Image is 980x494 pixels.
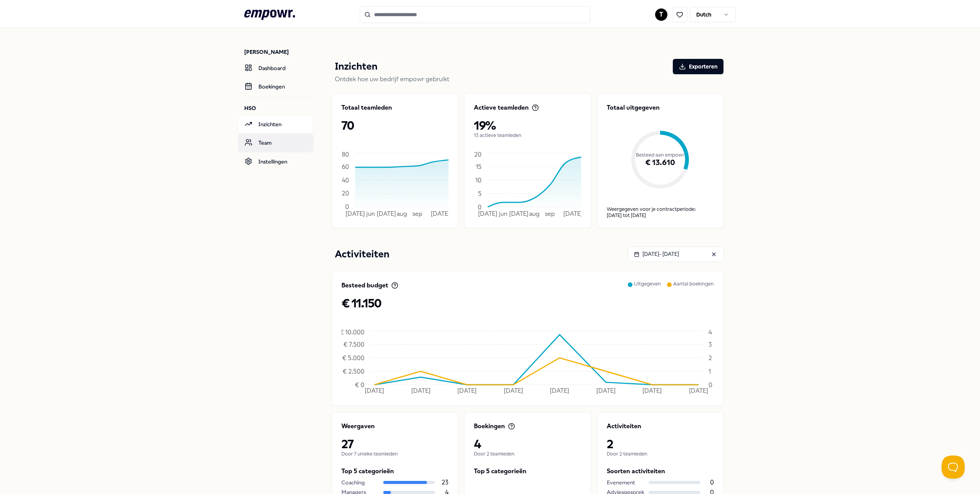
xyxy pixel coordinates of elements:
[346,210,365,217] tspan: [DATE]
[412,210,422,217] tspan: sep
[345,203,349,210] tspan: 0
[634,250,679,258] div: [DATE] - [DATE]
[474,150,482,158] tspan: 20
[478,203,482,210] tspan: 0
[529,210,540,217] tspan: aug
[474,132,581,139] p: 13 actieve teamleden
[244,48,313,56] p: [PERSON_NAME]
[634,281,661,296] p: Uitgegeven
[342,150,349,158] tspan: 80
[360,6,590,23] input: Search for products, categories or subcategories
[341,103,392,112] p: Totaal teamleden
[442,477,449,487] p: 23
[474,466,581,476] p: Top 5 categorieën
[673,281,714,296] p: Aantal boekingen
[709,328,712,335] tspan: 4
[607,466,714,476] p: Soorten activiteiten
[377,210,396,217] tspan: [DATE]
[474,437,581,451] p: 4
[478,210,497,217] tspan: [DATE]
[341,451,449,457] p: Door 7 unieke teamleden
[457,387,477,394] tspan: [DATE]
[355,381,364,388] tspan: € 0
[655,8,667,21] button: T
[474,118,581,132] p: 19%
[366,210,375,217] tspan: jun
[607,437,714,451] p: 2
[335,247,389,262] p: Activiteiten
[341,437,449,451] p: 27
[238,152,313,171] a: Instellingen
[335,59,377,74] p: Inzichten
[509,210,528,217] tspan: [DATE]
[596,387,616,394] tspan: [DATE]
[341,118,449,132] p: 70
[478,190,482,197] tspan: 5
[342,354,364,361] tspan: € 5.000
[365,387,384,394] tspan: [DATE]
[607,478,644,487] div: Evenement
[709,381,712,388] tspan: 0
[238,115,313,134] a: Inzichten
[607,122,714,189] div: Besteed aan empowr
[341,466,449,476] p: Top 5 categorieën
[431,210,450,217] tspan: [DATE]
[504,387,523,394] tspan: [DATE]
[474,422,505,431] p: Boekingen
[607,103,714,112] p: Totaal uitgegeven
[607,212,714,219] div: [DATE] tot [DATE]
[474,103,529,112] p: Actieve teamleden
[642,387,662,394] tspan: [DATE]
[341,296,714,310] p: € 11.150
[942,456,965,479] iframe: Help Scout Beacon - Open
[339,328,364,335] tspan: € 10.000
[238,59,313,77] a: Dashboard
[341,422,375,431] p: Weergaven
[607,451,714,457] p: Door 2 teamleden
[475,176,482,184] tspan: 10
[563,210,583,217] tspan: [DATE]
[342,163,349,170] tspan: 60
[343,340,364,348] tspan: € 7.500
[244,104,313,112] p: HSO
[673,59,723,74] button: Exporteren
[341,281,388,290] p: Besteed budget
[710,477,714,487] p: 0
[476,163,482,170] tspan: 15
[238,134,313,152] a: Team
[709,340,712,348] tspan: 3
[342,190,349,197] tspan: 20
[397,210,407,217] tspan: aug
[474,451,581,457] p: Door 2 teamleden
[411,387,430,394] tspan: [DATE]
[607,422,641,431] p: Activiteiten
[341,478,379,487] div: Coaching
[335,74,723,84] p: Ontdek hoe uw bedrijf empowr gebruikt
[550,387,569,394] tspan: [DATE]
[545,210,555,217] tspan: sep
[709,354,712,361] tspan: 2
[342,176,349,184] tspan: 40
[627,247,723,262] button: [DATE]- [DATE]
[607,137,714,189] div: € 13.610
[238,77,313,96] a: Boekingen
[343,367,364,375] tspan: € 2.500
[689,387,708,394] tspan: [DATE]
[499,210,508,217] tspan: jun
[709,367,711,375] tspan: 1
[607,206,714,212] p: Weergegeven voor je contractperiode:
